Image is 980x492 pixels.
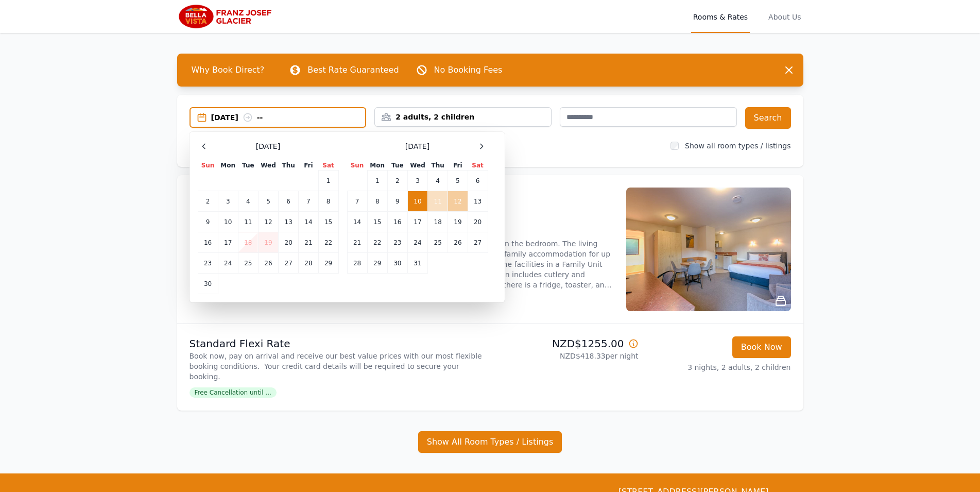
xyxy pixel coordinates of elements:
[307,64,399,76] p: Best Rate Guaranteed
[468,161,488,171] th: Sat
[299,212,318,232] td: 14
[407,171,427,191] td: 3
[318,191,338,212] td: 8
[218,253,238,274] td: 24
[407,161,427,171] th: Wed
[318,171,338,191] td: 1
[494,351,639,361] p: NZD$418.33 per night
[367,232,387,253] td: 22
[407,253,427,274] td: 31
[198,232,218,253] td: 16
[367,253,387,274] td: 29
[448,232,468,253] td: 26
[347,232,367,253] td: 21
[238,191,258,212] td: 4
[347,253,367,274] td: 28
[418,431,562,453] button: Show All Room Types / Listings
[218,212,238,232] td: 10
[387,212,407,232] td: 16
[279,212,299,232] td: 13
[258,232,278,253] td: 19
[279,232,299,253] td: 20
[299,232,318,253] td: 21
[448,171,468,191] td: 5
[428,232,448,253] td: 25
[279,161,299,171] th: Thu
[347,191,367,212] td: 7
[318,253,338,274] td: 29
[318,212,338,232] td: 15
[318,161,338,171] th: Sat
[218,161,238,171] th: Mon
[238,232,258,253] td: 18
[375,112,551,122] div: 2 adults, 2 children
[428,212,448,232] td: 18
[258,161,278,171] th: Wed
[367,212,387,232] td: 15
[347,212,367,232] td: 14
[387,232,407,253] td: 23
[279,191,299,212] td: 6
[218,232,238,253] td: 17
[448,191,468,212] td: 12
[218,191,238,212] td: 3
[745,107,791,129] button: Search
[732,336,791,358] button: Book Now
[387,171,407,191] td: 2
[238,161,258,171] th: Tue
[428,171,448,191] td: 4
[468,212,488,232] td: 20
[685,142,790,150] label: Show all room types / listings
[258,212,278,232] td: 12
[238,253,258,274] td: 25
[407,191,427,212] td: 10
[299,191,318,212] td: 7
[367,191,387,212] td: 8
[256,141,280,151] span: [DATE]
[468,171,488,191] td: 6
[198,253,218,274] td: 23
[387,161,407,171] th: Tue
[198,212,218,232] td: 9
[190,336,486,351] p: Standard Flexi Rate
[318,232,338,253] td: 22
[177,4,276,29] img: Bella Vista Franz Josef Glacier
[238,212,258,232] td: 11
[211,112,366,123] div: [DATE] --
[387,191,407,212] td: 9
[405,141,429,151] span: [DATE]
[299,161,318,171] th: Fri
[367,171,387,191] td: 1
[198,274,218,294] td: 30
[407,212,427,232] td: 17
[190,351,486,382] p: Book now, pay on arrival and receive our best value prices with our most flexible booking conditi...
[647,362,791,372] p: 3 nights, 2 adults, 2 children
[183,60,273,80] span: Why Book Direct?
[468,191,488,212] td: 13
[387,253,407,274] td: 30
[190,387,277,398] span: Free Cancellation until ...
[367,161,387,171] th: Mon
[407,232,427,253] td: 24
[279,253,299,274] td: 27
[258,191,278,212] td: 5
[434,64,503,76] p: No Booking Fees
[347,161,367,171] th: Sun
[258,253,278,274] td: 26
[494,336,639,351] p: NZD$1255.00
[299,253,318,274] td: 28
[198,161,218,171] th: Sun
[448,212,468,232] td: 19
[428,161,448,171] th: Thu
[448,161,468,171] th: Fri
[468,232,488,253] td: 27
[428,191,448,212] td: 11
[198,191,218,212] td: 2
